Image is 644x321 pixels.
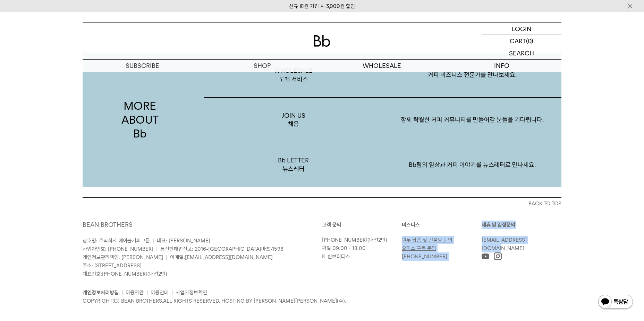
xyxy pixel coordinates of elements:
[482,221,561,229] p: 제휴 및 입점문의
[83,53,197,187] p: MORE ABOUT Bb
[402,245,436,251] a: 오피스 구독 문의
[442,60,561,72] p: INFO
[322,236,398,244] p: (내선2번)
[383,57,561,93] p: 커피 비즈니스 전문가를 만나보세요.
[83,221,133,228] a: BEAN BROTHERS
[171,288,173,297] li: |
[170,254,273,260] span: 이메일:
[383,102,561,138] p: 함께 탁월한 커피 커뮤니티를 만들어갈 분들을 기다립니다.
[402,253,447,260] a: [PHONE_NUMBER]
[289,3,355,9] a: 신규 회원 가입 시 3,000원 할인
[121,288,123,297] li: |
[383,147,561,183] p: Bb팀의 일상과 커피 이야기를 뉴스레터로 만나세요.
[204,142,561,187] a: Bb LETTER뉴스레터 Bb팀의 일상과 커피 이야기를 뉴스레터로 만나세요.
[322,244,398,252] p: 평일 09:00 - 18:00
[83,271,167,277] span: 대표번호: (내선2번)
[322,221,402,229] p: 고객 문의
[482,237,527,251] a: [EMAIL_ADDRESS][DOMAIN_NAME]
[482,35,561,47] a: CART (0)
[204,98,561,143] a: JOIN US채용 함께 탁월한 커피 커뮤니티를 만들어갈 분들을 기다립니다.
[83,238,150,244] span: 상호명: 주식회사 에이블커피그룹
[598,294,634,311] img: 카카오톡 채널 1:1 채팅 버튼
[83,297,561,305] p: COPYRIGHT(C) BEAN BROTHERS. ALL RIGHTS RESERVED. HOSTING BY [PERSON_NAME][PERSON_NAME](주).
[204,53,383,97] p: WHOLESALE 도매 서비스
[166,254,167,260] span: |
[185,254,273,260] a: [EMAIL_ADDRESS][DOMAIN_NAME]
[526,35,533,47] p: (0)
[204,98,383,142] p: JOIN US 채용
[83,254,163,260] span: 개인정보관리책임: [PERSON_NAME]
[146,288,148,297] li: |
[156,246,158,252] span: |
[512,23,532,35] p: LOGIN
[202,60,322,72] a: SHOP
[482,23,561,35] a: LOGIN
[126,289,144,296] a: 이용약관
[314,35,330,47] img: 로고
[157,238,210,244] span: 대표: [PERSON_NAME]
[160,246,283,252] span: 통신판매업신고: 2016-[GEOGRAPHIC_DATA]마포-1598
[176,289,207,296] a: 사업자정보확인
[102,271,147,277] a: [PHONE_NUMBER]
[322,237,367,243] a: [PHONE_NUMBER]
[83,262,142,269] span: 주소: [STREET_ADDRESS]
[509,47,534,59] p: SEARCH
[151,289,169,296] a: 이용안내
[402,237,452,243] a: 원두 납품 및 컨설팅 문의
[510,35,526,47] p: CART
[322,253,350,260] a: K. 빈브라더스
[83,60,202,72] a: SUBSCRIBE
[204,142,383,187] p: Bb LETTER 뉴스레터
[83,197,561,210] button: BACK TO TOP
[83,289,119,296] a: 개인정보처리방침
[322,60,442,72] p: WHOLESALE
[83,246,153,252] span: 사업자번호: [PHONE_NUMBER]
[204,53,561,98] a: WHOLESALE도매 서비스 커피 비즈니스 전문가를 만나보세요.
[153,238,154,244] span: |
[402,221,482,229] p: 비즈니스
